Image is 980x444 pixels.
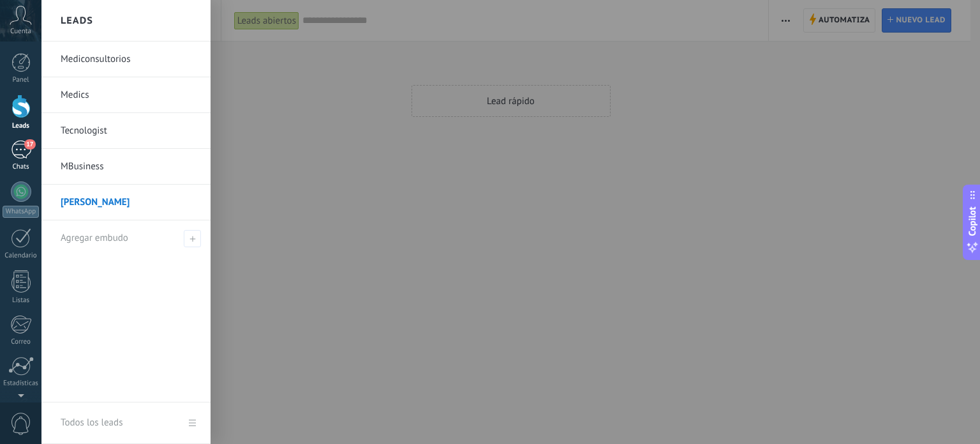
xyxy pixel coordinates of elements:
div: Listas [3,296,40,305]
h2: Leads [61,1,93,41]
a: [PERSON_NAME] [61,185,198,220]
a: MBusiness [61,149,198,185]
div: Leads [3,122,40,130]
a: Medics [61,77,198,113]
div: Estadísticas [3,379,40,388]
div: Chats [3,163,40,171]
a: Tecnologist [61,113,198,149]
span: Agregar embudo [184,230,201,247]
span: 17 [24,139,35,149]
span: Cuenta [10,27,31,36]
a: Todos los leads [41,402,211,444]
span: Copilot [966,206,979,236]
a: Mediconsultorios [61,42,198,77]
div: Panel [3,76,40,84]
div: Correo [3,338,40,346]
div: WhatsApp [3,206,39,218]
span: Agregar embudo [61,232,128,244]
div: Todos los leads [61,405,122,441]
div: Calendario [3,252,40,260]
